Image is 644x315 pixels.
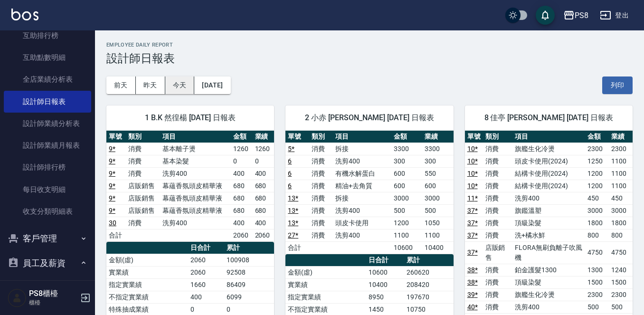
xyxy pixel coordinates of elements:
div: PS8 [575,10,588,21]
td: 1100 [609,155,633,167]
td: 消費 [126,167,160,180]
span: 1 B.K 然徨楊 [DATE] 日報表 [118,113,263,123]
td: 基本染髮 [160,155,230,167]
td: 消費 [309,155,333,167]
span: 8 佳亭 [PERSON_NAME] [DATE] 日報表 [476,113,621,123]
a: 30 [109,219,116,227]
a: 6 [288,157,292,165]
button: 客戶管理 [4,226,91,251]
td: 600 [391,167,422,180]
button: PS8 [559,6,592,25]
td: 實業績 [106,266,188,278]
td: 消費 [483,276,513,288]
td: 拆接 [333,192,391,204]
a: 互助排行榜 [4,25,91,47]
td: 洗剪400 [512,192,585,204]
td: 500 [422,204,453,217]
td: 不指定實業績 [106,291,188,303]
th: 單號 [465,131,483,143]
td: 680 [231,180,253,192]
td: 92508 [224,266,274,278]
button: 登出 [596,7,633,24]
img: Logo [11,9,38,20]
a: 設計師日報表 [4,91,91,113]
a: 員工列表 [4,279,91,301]
td: 頂級染髮 [512,217,585,229]
button: 前天 [106,76,136,94]
td: 消費 [126,155,160,167]
td: 消費 [483,192,513,204]
td: 旗艦生化冷燙 [512,288,585,301]
td: 頭皮卡使用 [333,217,391,229]
td: 680 [253,192,275,204]
td: 2300 [585,288,609,301]
td: 消費 [126,143,160,155]
td: 洗剪400 [333,229,391,241]
img: Person [8,288,27,307]
button: 昨天 [136,76,165,94]
a: 設計師排行榜 [4,156,91,178]
td: 1100 [609,167,633,180]
td: 260620 [404,266,453,278]
td: 800 [585,229,609,241]
td: 3000 [585,204,609,217]
td: 結構卡使用(2024) [512,180,585,192]
td: 6099 [224,291,274,303]
h3: 設計師日報表 [106,52,633,65]
td: 有機水解蛋白 [333,167,391,180]
td: 消費 [309,192,333,204]
td: 0 [253,155,275,167]
th: 項目 [160,131,230,143]
td: 店販銷售 [126,192,160,204]
td: 消費 [483,143,513,155]
td: 2060 [253,229,275,241]
td: 1250 [585,155,609,167]
td: 金額(虛) [106,254,188,266]
td: 400 [253,167,275,180]
td: 500 [585,301,609,313]
td: 頂級染髮 [512,276,585,288]
td: 店販銷售 [126,204,160,217]
td: 1660 [188,278,224,291]
td: 幕蘊香氛頭皮精華液 [160,192,230,204]
td: 合計 [285,241,309,254]
td: 店販銷售 [483,241,513,264]
td: 洗剪400 [160,167,230,180]
td: 3000 [422,192,453,204]
th: 金額 [231,131,253,143]
td: 86409 [224,278,274,291]
th: 業績 [253,131,275,143]
h5: PS8櫃檯 [29,289,77,298]
td: 8950 [366,291,404,303]
td: 680 [253,204,275,217]
button: 員工及薪資 [4,251,91,276]
td: 4750 [609,241,633,264]
td: 10600 [366,266,404,278]
td: 消費 [483,155,513,167]
td: 精油+去角質 [333,180,391,192]
td: 0 [231,155,253,167]
td: 洗剪400 [333,204,391,217]
th: 類別 [309,131,333,143]
th: 金額 [391,131,422,143]
td: 4750 [585,241,609,264]
button: [DATE] [194,76,230,94]
h2: Employee Daily Report [106,42,633,48]
td: 450 [609,192,633,204]
td: 2060 [188,254,224,266]
td: 消費 [309,167,333,180]
td: 消費 [309,229,333,241]
span: 2 小赤 [PERSON_NAME] [DATE] 日報表 [297,113,442,123]
td: 300 [391,155,422,167]
td: 680 [231,192,253,204]
th: 單號 [106,131,126,143]
td: 2300 [585,143,609,155]
td: 消費 [126,217,160,229]
td: 金額(虛) [285,266,366,278]
td: 基本離子燙 [160,143,230,155]
td: 旗艦生化冷燙 [512,143,585,155]
th: 項目 [512,131,585,143]
td: 消費 [483,301,513,313]
td: 500 [609,301,633,313]
td: 1200 [391,217,422,229]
